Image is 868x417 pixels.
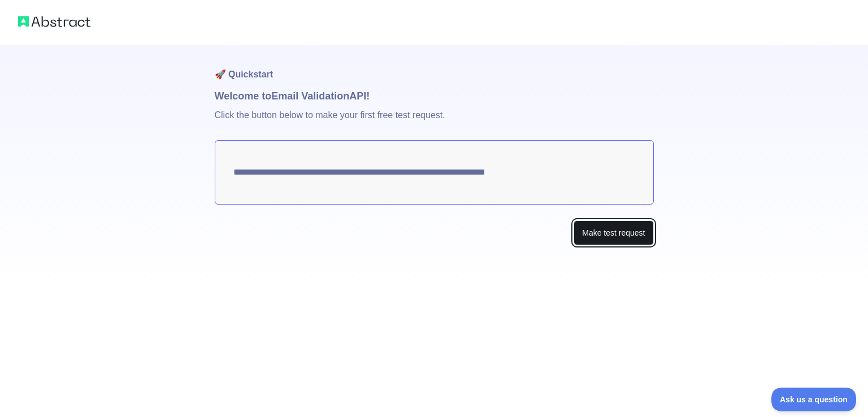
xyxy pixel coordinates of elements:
img: Abstract logo [18,14,90,29]
p: Click the button below to make your first free test request. [215,104,654,140]
iframe: Toggle Customer Support [771,388,857,411]
h1: Welcome to Email Validation API! [215,88,654,104]
button: Make test request [574,220,653,246]
h1: 🚀 Quickstart [215,45,654,88]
